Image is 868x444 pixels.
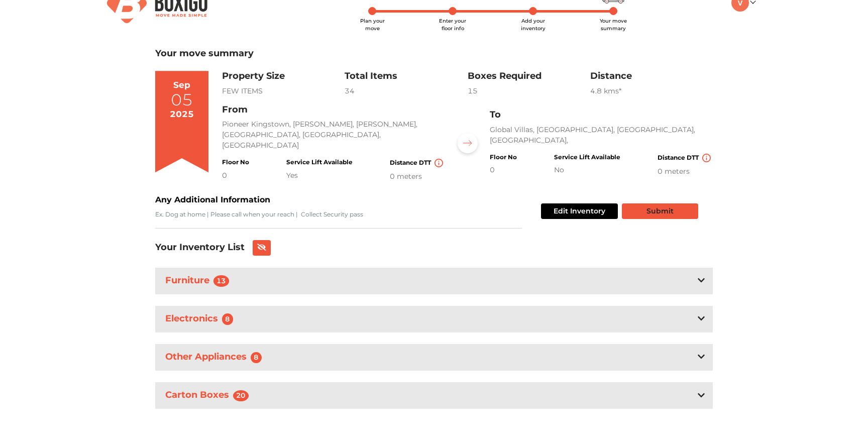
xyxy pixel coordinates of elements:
[439,18,466,32] span: Enter your floor info
[554,165,620,175] div: No
[360,18,385,32] span: Plan your move
[28,16,49,24] div: v 4.0.25
[345,86,467,96] div: 34
[658,166,713,177] div: 0 meters
[622,203,698,219] button: Submit
[171,92,193,108] div: 05
[590,86,713,96] div: 4.8 km s*
[111,59,169,66] div: Keywords by Traffic
[213,275,229,286] span: 13
[163,350,268,365] h3: Other Appliances
[554,154,620,161] h4: Service Lift Available
[222,119,445,151] p: Pioneer Kingstown, [PERSON_NAME], [PERSON_NAME], [GEOGRAPHIC_DATA], [GEOGRAPHIC_DATA], [GEOGRAPHI...
[286,159,353,166] h4: Service Lift Available
[658,154,713,162] h4: Distance DTT
[222,71,345,82] h3: Property Size
[233,390,249,401] span: 20
[222,159,249,166] h4: Floor No
[155,48,713,59] h3: Your move summary
[521,18,546,32] span: Add your inventory
[173,79,190,92] div: Sep
[490,125,713,146] p: Global Villas, [GEOGRAPHIC_DATA], [GEOGRAPHIC_DATA], [GEOGRAPHIC_DATA],
[286,170,353,181] div: Yes
[170,108,194,121] div: 2025
[163,311,239,327] h3: Electronics
[490,154,517,161] h4: Floor No
[16,16,24,24] img: logo_orange.svg
[16,26,24,34] img: website_grey.svg
[155,242,245,253] h3: Your Inventory List
[163,273,235,289] h3: Furniture
[222,313,233,324] span: 8
[468,86,590,96] div: 15
[26,26,111,34] div: Domain: [DOMAIN_NAME]
[222,170,249,181] div: 0
[163,388,255,403] h3: Carton Boxes
[222,104,445,116] h3: From
[490,165,517,175] div: 0
[222,86,345,96] div: FEW ITEMS
[345,71,467,82] h3: Total Items
[155,195,270,204] b: Any Additional Information
[490,109,713,121] h3: To
[468,71,590,82] h3: Boxes Required
[27,58,35,66] img: tab_domain_overview_orange.svg
[38,59,90,66] div: Domain Overview
[390,159,445,167] h4: Distance DTT
[251,352,262,363] span: 8
[600,18,627,32] span: Your move summary
[390,171,445,182] div: 0 meters
[100,58,108,66] img: tab_keywords_by_traffic_grey.svg
[541,203,618,219] button: Edit Inventory
[590,71,713,82] h3: Distance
